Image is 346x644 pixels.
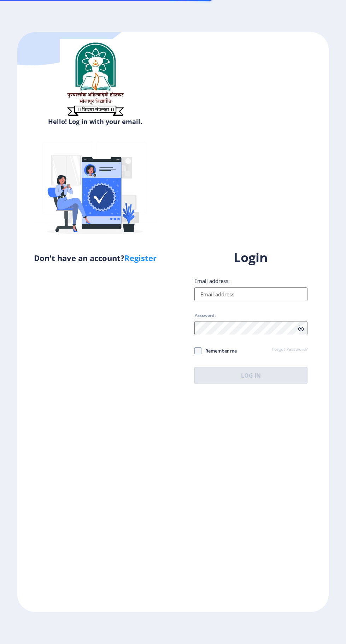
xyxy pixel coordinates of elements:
h6: Hello! Log in with your email. [23,117,168,126]
img: Verified-rafiki.svg [33,129,157,252]
img: sulogo.png [60,39,130,119]
input: Email address [194,287,308,301]
a: Forgot Password? [272,347,307,353]
h1: Login [194,249,308,266]
label: Email address: [194,277,230,284]
button: Log In [194,367,308,384]
label: Password: [194,313,216,318]
span: Remember me [201,347,237,355]
h5: Don't have an account? [23,252,168,264]
a: Register [124,253,157,263]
